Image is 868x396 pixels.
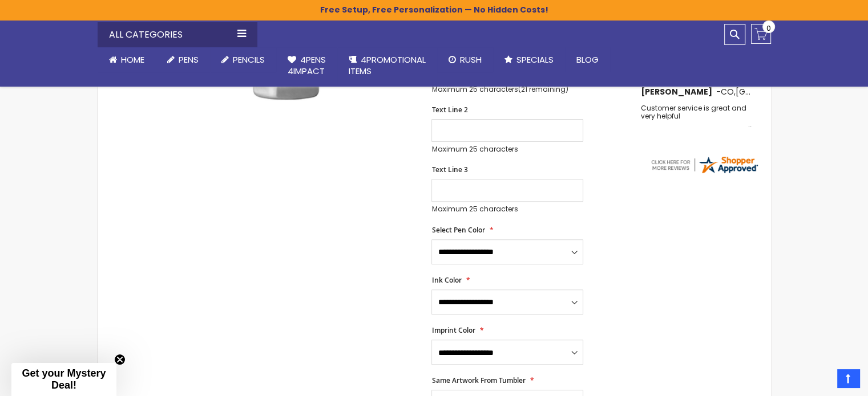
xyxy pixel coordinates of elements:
[641,86,716,97] span: [PERSON_NAME]
[431,85,583,94] p: Maximum 25 characters
[337,47,437,84] a: 4PROMOTIONALITEMS
[774,365,868,396] iframe: Google Customer Reviews
[431,225,485,235] span: Select Pen Color
[751,24,771,44] a: 0
[11,363,116,396] div: Get your Mystery Deal!Close teaser
[516,54,554,66] span: Specials
[98,22,257,47] div: All Categories
[649,168,759,177] a: 4pens.com certificate URL
[121,54,144,66] span: Home
[565,47,610,72] a: Blog
[460,54,482,66] span: Rush
[431,165,467,174] span: Text Line 3
[431,375,525,385] span: Same Artwork From Tumbler
[431,275,461,285] span: Ink Color
[649,154,759,175] img: 4pens.com widget logo
[431,205,583,214] p: Maximum 25 characters
[114,354,126,365] button: Close teaser
[721,86,734,97] span: CO
[716,86,819,97] span: - ,
[98,47,156,72] a: Home
[437,47,493,72] a: Rush
[431,145,583,154] p: Maximum 25 characters
[493,47,565,72] a: Specials
[156,47,210,72] a: Pens
[349,54,426,77] span: 4PROMOTIONAL ITEMS
[766,23,771,34] span: 0
[431,325,475,335] span: Imprint Color
[210,47,276,72] a: Pencils
[431,105,467,115] span: Text Line 2
[179,54,199,66] span: Pens
[22,368,106,391] span: Get your Mystery Deal!
[736,86,819,97] span: [GEOGRAPHIC_DATA]
[641,104,752,129] div: Customer service is great and very helpful
[288,54,326,77] span: 4Pens 4impact
[576,54,599,66] span: Blog
[276,47,337,84] a: 4Pens4impact
[233,54,265,66] span: Pencils
[518,84,568,94] span: (21 remaining)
